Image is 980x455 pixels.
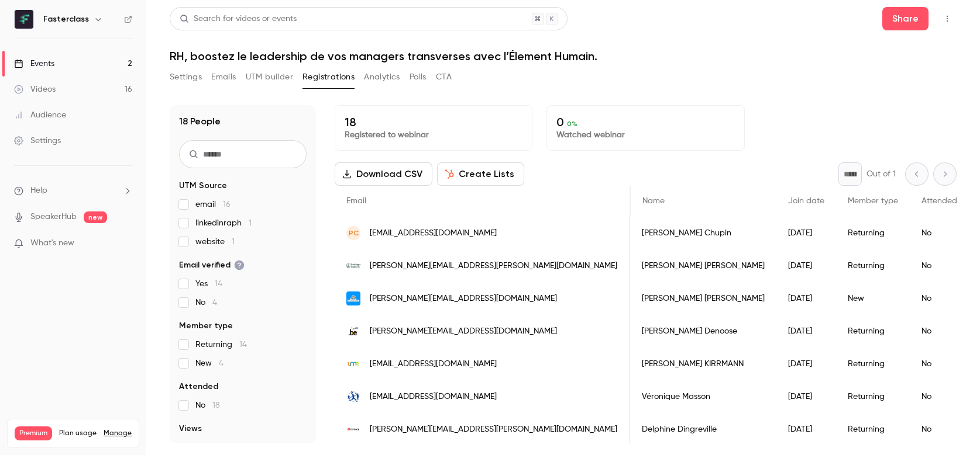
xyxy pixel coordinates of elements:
div: [DATE] [776,413,836,446]
span: email [195,199,231,210]
div: No [910,380,969,413]
h6: Fasterclass [43,13,89,25]
p: Registered to webinar [345,129,522,141]
div: [PERSON_NAME] [PERSON_NAME] [630,282,776,315]
div: No [910,217,969,249]
img: boehringer-ingelheim.com [346,263,360,268]
img: eiffage.com [346,422,360,436]
button: Download CSV [335,162,432,186]
span: No [195,400,220,411]
p: No results [179,442,307,453]
span: [PERSON_NAME][EMAIL_ADDRESS][PERSON_NAME][DOMAIN_NAME] [370,260,617,272]
div: New [836,282,910,315]
div: Returning [836,315,910,348]
button: UTM builder [246,68,293,86]
div: Audience [14,109,66,121]
div: No [910,413,969,446]
h1: RH, boostez le leadership de vos managers transverses avec l’Élement Humain. [170,49,957,63]
h1: 18 People [179,114,221,128]
div: [PERSON_NAME] Chupin [630,217,776,249]
span: Member type [179,320,233,332]
div: Returning [836,249,910,282]
span: [EMAIL_ADDRESS][DOMAIN_NAME] [370,227,497,239]
a: SpeakerHub [30,211,77,223]
div: Videos [14,84,56,95]
li: help-dropdown-opener [14,185,132,197]
div: No [910,249,969,282]
button: Polls [410,68,427,86]
img: envoituresimone.com [346,291,360,305]
span: Help [30,185,47,197]
div: Returning [836,348,910,380]
div: [DATE] [776,217,836,249]
span: Name [642,197,665,205]
div: Events [14,58,54,70]
img: Fasterclass [15,10,33,29]
span: PC [349,228,359,238]
p: Watched webinar [556,129,734,141]
div: [DATE] [776,348,836,380]
span: Views [179,423,202,435]
div: Returning [836,380,910,413]
span: No [195,297,217,308]
span: UTM Source [179,180,227,192]
div: [DATE] [776,380,836,413]
span: 14 [215,280,222,288]
span: 14 [239,341,247,349]
div: [DATE] [776,249,836,282]
span: 1 [249,219,252,227]
div: [PERSON_NAME] [PERSON_NAME] [630,249,776,282]
button: Settings [170,68,202,86]
div: Settings [14,135,61,147]
div: Returning [836,413,910,446]
button: Emails [211,68,236,86]
p: 18 [345,115,522,129]
span: Yes [195,278,222,290]
span: Premium [15,426,52,440]
div: Véronique Masson [630,380,776,413]
span: linkedinraph [195,217,252,229]
p: 0 [556,115,734,129]
span: [EMAIL_ADDRESS][DOMAIN_NAME] [370,391,497,403]
div: [PERSON_NAME] KIRRMANN [630,348,776,380]
span: [PERSON_NAME][EMAIL_ADDRESS][DOMAIN_NAME] [370,293,557,305]
span: New [195,357,223,369]
p: Out of 1 [866,168,896,180]
span: 4 [219,359,223,367]
span: 4 [212,298,217,307]
span: Join date [788,197,824,205]
div: No [910,315,969,348]
span: 1 [232,238,235,246]
span: Attended [921,197,957,205]
div: [DATE] [776,315,836,348]
button: Share [882,7,929,30]
div: [PERSON_NAME] Denoose [630,315,776,348]
span: Member type [848,197,898,205]
span: Returning [195,339,247,350]
span: 0 % [567,120,577,128]
button: Analytics [364,68,400,86]
div: Delphine Dingreville [630,413,776,446]
span: 16 [223,200,231,209]
span: What's new [30,237,74,249]
div: Returning [836,217,910,249]
div: Search for videos or events [180,13,297,25]
span: [EMAIL_ADDRESS][DOMAIN_NAME] [370,358,497,370]
span: Plan usage [59,429,97,438]
span: website [195,236,235,248]
span: Email verified [179,259,245,271]
span: [PERSON_NAME][EMAIL_ADDRESS][PERSON_NAME][DOMAIN_NAME] [370,423,617,436]
button: Registrations [302,68,355,86]
span: 18 [212,401,220,409]
div: No [910,348,969,380]
span: new [84,211,107,223]
img: umr.fr [346,357,360,371]
span: Attended [179,381,218,393]
a: Manage [104,429,132,438]
span: Email [346,197,366,205]
div: [DATE] [776,282,836,315]
img: police.belgium.eu [346,324,360,338]
div: No [910,282,969,315]
img: ugecam.assurance-maladie.fr [346,390,360,404]
span: [PERSON_NAME][EMAIL_ADDRESS][DOMAIN_NAME] [370,325,557,338]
